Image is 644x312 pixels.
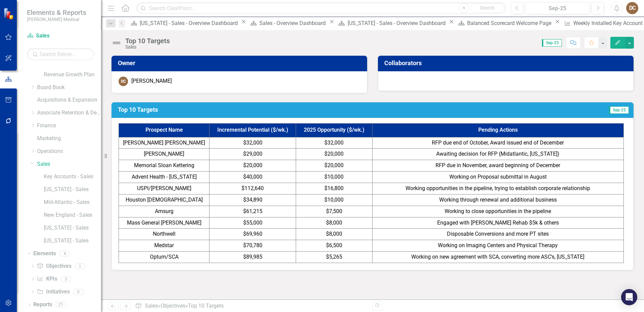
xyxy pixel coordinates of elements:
[411,254,584,260] span: Working on new agreement with SCA, converting more ASC’s, [US_STATE]
[445,208,551,214] span: Working to close opportunities in the pipeline
[75,263,86,269] div: 1
[44,186,101,193] a: [US_STATE] - Sales
[44,173,101,181] a: Key Accounts - Sales
[153,231,175,237] span: Northwell
[150,254,179,260] span: Optum/SCA
[324,174,344,180] span: $10,000
[3,7,15,19] img: ClearPoint Strategy
[471,3,504,13] button: Search
[37,160,101,168] a: Sales
[125,45,170,50] div: Sales
[480,5,494,10] span: Search
[154,242,174,249] span: Medstar
[348,19,447,27] div: [US_STATE] - Sales - Overview Dashboard
[456,19,553,27] a: Balanced Scorecard Welcome Page
[118,60,363,67] h3: Owner
[37,262,71,270] a: Objectives
[326,231,342,237] span: $8,000
[439,197,557,203] span: Working through renewal and additional business
[243,162,262,168] span: $20,000
[146,127,183,133] strong: Prospect Name
[243,208,262,214] span: $61,215
[37,148,101,155] a: Operations
[144,151,184,157] span: [PERSON_NAME]
[248,19,327,27] a: Sales - Overview Dashboard
[243,197,262,203] span: $34,890
[56,302,66,308] div: 21
[449,174,547,180] span: Working on Proposal submittal in August
[44,237,101,245] a: [US_STATE] - Sales
[326,208,342,214] span: $7,500
[33,301,52,309] a: Reports
[37,109,101,117] a: Associate Retention & Development
[118,106,456,113] h3: Top 10 Targets
[243,174,262,180] span: $40,000
[243,231,262,237] span: $69,960
[243,139,262,146] span: $32,000
[326,254,342,260] span: $5,265
[217,127,288,133] strong: Incremental Potential ($/wk.)
[111,37,122,48] img: Not Defined
[37,288,69,296] a: Initiatives
[37,122,101,130] a: Finance
[432,139,564,146] span: RFP due end of October, Award issued end of December
[188,303,224,309] div: Top 10 Targets
[336,19,447,27] a: [US_STATE] - Sales - Overview Dashboard
[626,2,638,14] button: DC
[59,251,70,256] div: 4
[542,39,562,47] span: Sep-25
[438,242,558,249] span: Working on Imaging Centers and Physical Therapy
[127,219,201,226] span: Mass General [PERSON_NAME]
[161,303,185,309] a: Objectives
[259,19,328,27] div: Sales - Overview Dashboard
[243,242,262,249] span: $70,780
[467,19,553,27] div: Balanced Scorecard Welcome Page
[33,250,56,258] a: Elements
[145,303,158,309] a: Sales
[44,71,101,79] a: Revenue Growth Plan
[326,242,342,249] span: $6,500
[155,208,173,214] span: Amsurg
[119,77,128,86] div: DC
[478,127,518,133] strong: Pending Actions
[123,139,205,146] span: [PERSON_NAME] [PERSON_NAME]
[44,211,101,219] a: New England - Sales
[447,231,549,237] span: Disposable Conversions and more PT sites
[131,77,172,85] div: [PERSON_NAME]
[406,185,590,191] span: Working opportunities in the pipeline, trying to establish corporate relationship
[243,254,262,260] span: $89,985
[437,219,559,226] span: Engaged with [PERSON_NAME] Rehab $5k & others
[44,224,101,232] a: [US_STATE] - Sales
[137,185,191,191] span: USPI/[PERSON_NAME]
[134,162,194,168] span: Memorial Sloan Kettering
[384,60,630,67] h3: Collaborators
[125,37,170,45] div: Top 10 Targets
[27,8,86,17] span: Elements & Reports
[132,174,197,180] span: Advent Health - [US_STATE]
[528,4,587,12] div: Sep-25
[525,2,590,14] button: Sep-25
[140,19,239,27] div: [US_STATE] - Sales - Overview Dashboard
[609,106,629,114] span: Sep-25
[243,219,262,226] span: $55,000
[326,219,342,226] span: $8,000
[304,127,364,133] strong: 2025 Opportunity ($/wk.)
[135,302,367,310] div: » »
[126,197,203,203] span: Houston [DEMOGRAPHIC_DATA]
[621,289,637,305] div: Open Intercom Messenger
[241,185,264,191] span: $112,640
[436,162,560,168] span: RFP due in November, award beginning of December
[243,151,262,157] span: $29,000
[27,48,94,60] input: Search Below...
[136,2,506,14] input: Search ClearPoint...
[73,289,84,295] div: 0
[37,84,101,92] a: Board Book
[324,139,344,146] span: $32,000
[61,276,71,282] div: 3
[128,19,239,27] a: [US_STATE] - Sales - Overview Dashboard
[37,275,57,283] a: KPIs
[324,162,344,168] span: $20,000
[27,17,86,22] small: [PERSON_NAME] Medical
[324,151,344,157] span: $20,000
